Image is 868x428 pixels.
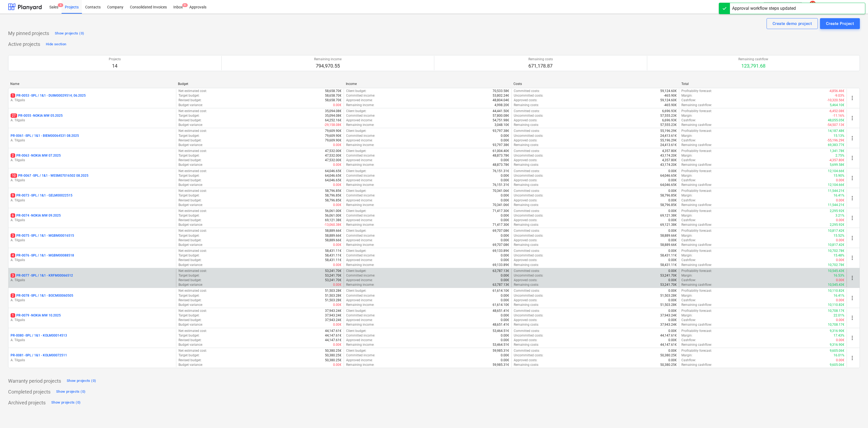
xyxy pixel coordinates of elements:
[493,129,509,133] p: 93,797.38€
[346,93,375,98] p: Committed income :
[11,134,79,138] p: PR-0061 - SPL / 1&1 - BIEM00064531 08.2025
[11,93,174,103] div: 1PR-0053 -SPL / 1&1 - DUIM00029514; 06.2025A. Tilgalis
[346,103,374,107] p: Remaining income :
[681,89,712,93] p: Profitability forecast :
[849,135,856,141] span: more_vert
[178,118,202,123] p: Revised budget :
[50,398,82,407] button: Show projects (0)
[833,113,844,118] p: -11.16%
[493,149,509,153] p: 61,004.40€
[501,134,509,138] p: 0.00€
[849,355,856,361] span: more_vert
[325,138,342,143] p: 79,609.90€
[346,109,366,113] p: Client budget :
[325,198,342,203] p: 58,796.85€
[501,193,509,198] p: 0.00€
[829,89,844,93] p: -4,856.46€
[11,113,17,118] span: 27
[55,388,87,396] button: Show projects (0)
[493,113,509,118] p: 57,800.08€
[493,89,509,93] p: 70,533.58€
[11,153,15,158] span: 2
[178,149,207,153] p: Net estimated cost :
[11,98,174,103] p: A. Tilgalis
[514,198,537,203] p: Approved costs :
[11,298,174,303] p: A. Tilgalis
[514,163,539,167] p: Remaining costs :
[849,115,856,121] span: more_vert
[660,134,677,138] p: 24,413.61€
[178,109,207,113] p: Net estimated cost :
[8,30,49,37] p: My pinned projects
[834,173,844,178] p: 15.90%
[828,118,844,123] p: 48,055.05€
[178,193,200,198] p: Target budget :
[346,169,366,173] p: Client budget :
[346,123,374,127] p: Remaining income :
[828,189,844,193] p: 11,544.21€
[514,153,543,158] p: Uncommitted costs :
[11,258,174,262] p: A. Tilgalis
[11,118,174,123] p: A. Tilgalis
[668,169,677,173] p: 0.00€
[346,118,373,123] p: Approved income :
[325,98,342,103] p: 58,658.70€
[11,218,174,223] p: A. Tilgalis
[178,153,200,158] p: Target budget :
[11,273,15,278] span: 3
[827,98,844,103] p: -10,320.56€
[325,169,342,173] p: 64,046.65€
[514,113,543,118] p: Uncommitted costs :
[346,138,373,143] p: Approved income :
[828,183,844,187] p: 12,104.66€
[55,30,84,37] div: Show projects (0)
[346,173,375,178] p: Committed income :
[325,118,342,123] p: 64,252.16€
[514,93,543,98] p: Uncommitted costs :
[514,173,543,178] p: Uncommitted costs :
[346,89,366,93] p: Client budget :
[849,235,856,241] span: more_vert
[493,169,509,173] p: 76,151.31€
[333,143,342,147] p: 0.00€
[681,113,693,118] p: Margin :
[681,93,693,98] p: Margin :
[325,109,342,113] p: 35,094.08€
[65,377,97,385] button: Show projects (0)
[325,193,342,198] p: 58,796.85€
[493,98,509,103] p: 48,804.04€
[178,113,200,118] p: Target budget :
[182,3,188,7] span: 9+
[346,198,373,203] p: Approved income :
[178,163,203,167] p: Budget variance :
[11,238,174,243] p: A. Tilgalis
[662,158,677,163] p: 4,357.80€
[834,134,844,138] p: 15.13%
[660,183,677,187] p: 64,046.65€
[664,103,677,107] p: -465.90€
[178,173,200,178] p: Target budget :
[324,123,342,127] p: -29,158.08€
[681,129,712,133] p: Profitability forecast :
[178,209,207,213] p: Net estimated cost :
[178,129,207,133] p: Net estimated cost :
[834,193,844,198] p: 16.41%
[514,109,540,113] p: Committed costs :
[325,189,342,193] p: 58,796.85€
[826,20,854,27] div: Create Project
[849,175,856,181] span: more_vert
[681,109,712,113] p: Profitability forecast :
[11,253,15,258] span: 4
[109,63,121,69] p: 14
[11,173,174,183] div: 10PR-0067 -SPL / 1&1 - WESM07016502 08.2025A. Tilgalis
[178,203,203,207] p: Budget variance :
[681,118,696,123] p: Cashflow :
[514,183,539,187] p: Remaining costs :
[514,169,540,173] p: Committed costs :
[660,129,677,133] p: 55,196.29€
[178,158,202,163] p: Revised budget :
[11,333,174,343] div: PR-0080 -SPL / 1&1 - KOLM00014513A. Tilgalis
[11,193,15,198] span: 9
[11,233,15,238] span: 3
[11,313,15,318] span: 1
